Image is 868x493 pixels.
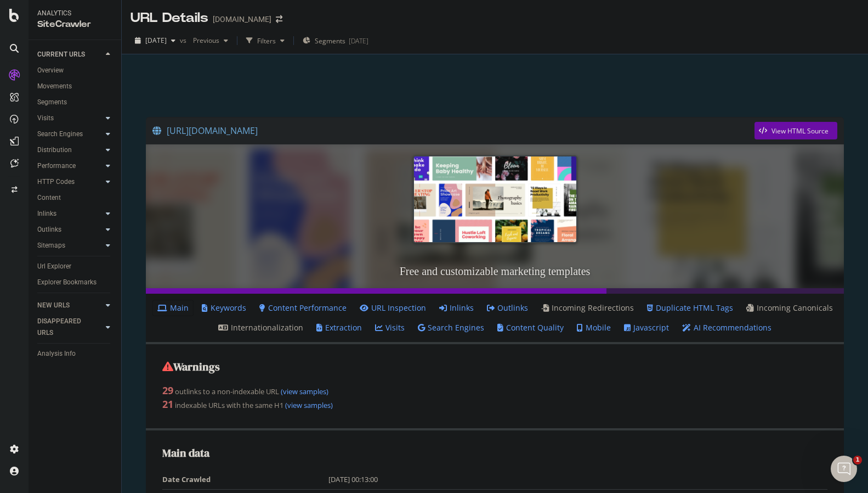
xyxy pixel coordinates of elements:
[157,302,189,313] a: Main
[37,97,114,108] a: Segments
[37,240,103,251] a: Sitemaps
[162,447,827,459] h2: Main data
[37,65,64,76] div: Overview
[298,32,373,49] button: Segments[DATE]
[202,302,246,313] a: Keywords
[37,144,103,156] a: Distribution
[853,456,862,464] span: 1
[37,300,70,311] div: NEW URLS
[37,113,103,124] a: Visits
[37,9,112,18] div: Analytics
[37,81,114,92] a: Movements
[316,322,362,333] a: Extraction
[37,49,85,60] div: CURRENT URLS
[37,160,76,172] div: Performance
[541,302,634,313] a: Incoming Redirections
[37,224,103,236] a: Outlinks
[771,126,829,136] div: View HTML Source
[487,302,528,313] a: Outlinks
[37,277,97,288] div: Explorer Bookmarks
[162,397,827,412] div: indexable URLs with the same H1
[375,322,405,333] a: Visits
[37,113,54,124] div: Visits
[189,32,232,49] button: Previous
[746,302,833,313] a: Incoming Canonicals
[162,361,827,373] h2: Warnings
[682,322,771,333] a: AI Recommendations
[418,322,484,333] a: Search Engines
[37,348,114,360] a: Analysis Info
[439,302,474,313] a: Inlinks
[37,49,103,60] a: CURRENT URLS
[37,208,56,220] div: Inlinks
[37,160,103,172] a: Performance
[647,302,733,313] a: Duplicate HTML Tags
[279,386,328,396] a: (view samples)
[152,117,754,144] a: [URL][DOMAIN_NAME]
[413,155,577,243] img: Free and customizable marketing templates
[189,36,219,45] span: Previous
[360,302,426,313] a: URL Inspection
[37,176,75,188] div: HTTP Codes
[283,400,333,410] a: (view samples)
[37,192,61,204] div: Content
[831,456,857,482] iframe: Intercom live chat
[37,192,114,204] a: Content
[37,316,93,339] div: DISAPPEARED URLS
[754,122,837,139] button: View HTML Source
[37,18,112,31] div: SiteCrawler
[37,224,61,236] div: Outlinks
[497,322,564,333] a: Content Quality
[162,384,827,398] div: outlinks to a non-indexable URL
[315,36,345,46] span: Segments
[37,144,72,156] div: Distribution
[242,32,289,49] button: Filters
[37,316,103,339] a: DISAPPEARED URLS
[577,322,611,333] a: Mobile
[349,36,368,46] div: [DATE]
[37,261,114,272] a: Url Explorer
[162,397,173,411] strong: 21
[162,470,328,489] td: Date Crawled
[37,128,103,140] a: Search Engines
[37,65,114,76] a: Overview
[145,36,167,45] span: 2025 Jul. 27th
[37,128,83,140] div: Search Engines
[257,36,276,46] div: Filters
[146,254,844,288] h3: Free and customizable marketing templates
[180,36,189,45] span: vs
[37,277,114,288] a: Explorer Bookmarks
[37,208,103,220] a: Inlinks
[276,15,282,23] div: arrow-right-arrow-left
[218,322,303,333] a: Internationalization
[37,81,72,92] div: Movements
[162,384,173,397] strong: 29
[131,9,208,27] div: URL Details
[328,470,827,489] td: [DATE] 00:13:00
[37,176,103,188] a: HTTP Codes
[624,322,669,333] a: Javascript
[37,348,76,360] div: Analysis Info
[131,32,180,49] button: [DATE]
[37,97,67,108] div: Segments
[213,14,271,25] div: [DOMAIN_NAME]
[37,300,103,311] a: NEW URLS
[37,240,65,251] div: Sitemaps
[259,302,347,313] a: Content Performance
[37,261,71,272] div: Url Explorer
